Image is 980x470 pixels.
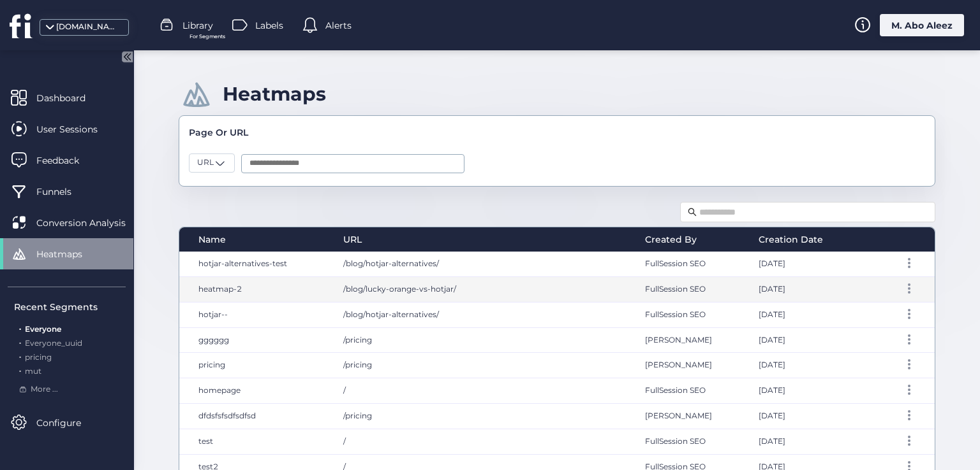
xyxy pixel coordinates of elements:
div: M. Abo Aleez [880,14,964,36]
span: [DATE] [759,284,785,294]
span: Everyone_uuid [25,338,82,348]
span: /pricing [343,360,372,369]
span: Conversion Analysis [36,216,145,230]
div: Page Or URL [189,125,925,139]
span: /blog/hotjar-alternatives/ [343,310,439,319]
span: Funnels [36,185,91,199]
span: pricing [198,360,225,369]
span: [DATE] [759,436,785,446]
span: User Sessions [36,122,117,136]
span: Labels [255,18,283,32]
span: Dashboard [36,91,105,105]
span: hotjar-- [198,310,228,319]
span: URL [197,157,214,169]
span: Creation Date [759,232,823,246]
span: Heatmaps [36,247,101,261]
span: hotjar-alternatives-test [198,259,287,268]
span: Feedback [36,153,98,167]
span: /blog/lucky-orange-vs-hotjar/ [343,284,456,294]
span: /pricing [343,335,372,345]
span: test [198,436,213,446]
span: [DATE] [759,360,785,369]
span: [PERSON_NAME] [645,335,712,345]
span: gggggg [198,335,229,345]
span: [PERSON_NAME] [645,411,712,420]
span: / [343,436,346,446]
span: Alerts [325,18,352,32]
span: URL [343,232,362,246]
span: [DATE] [759,335,785,345]
span: FullSession SEO [645,259,706,268]
span: mut [25,366,41,376]
span: /blog/hotjar-alternatives/ [343,259,439,268]
span: FullSession SEO [645,310,706,319]
span: Library [182,18,213,32]
span: FullSession SEO [645,385,706,395]
span: Everyone [25,324,61,334]
span: [DATE] [759,310,785,319]
span: [DATE] [759,411,785,420]
span: homepage [198,385,241,395]
div: [DOMAIN_NAME] [56,21,120,33]
span: . [19,364,21,376]
span: heatmap-2 [198,284,242,294]
span: [PERSON_NAME] [645,360,712,369]
span: [DATE] [759,259,785,268]
div: Recent Segments [14,300,126,314]
span: . [19,350,21,362]
span: FullSession SEO [645,284,706,294]
span: Created By [645,232,697,246]
span: dfdsfsfsdfsdfsd [198,411,256,420]
div: Heatmaps [223,82,326,106]
span: FullSession SEO [645,436,706,446]
span: More ... [31,383,58,395]
span: . [19,322,21,334]
span: . [19,336,21,348]
span: pricing [25,352,52,362]
span: Name [198,232,226,246]
span: Configure [36,416,100,430]
span: / [343,385,346,395]
span: [DATE] [759,385,785,395]
span: /pricing [343,411,372,420]
span: For Segments [189,32,225,41]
